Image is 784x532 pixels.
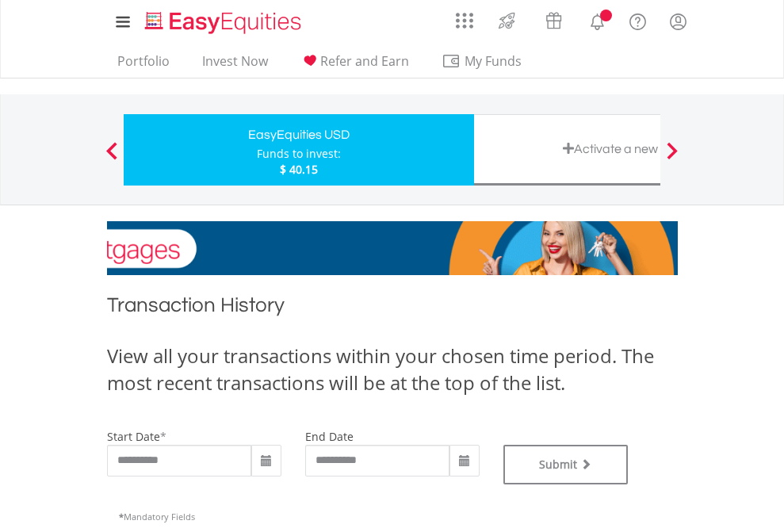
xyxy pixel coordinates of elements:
img: grid-menu-icon.svg [456,12,473,29]
button: Submit [503,445,629,484]
img: thrive-v2.svg [494,8,520,33]
img: vouchers-v2.svg [541,8,567,33]
img: EasyMortage Promotion Banner [107,221,678,275]
span: Refer and Earn [320,52,409,70]
img: EasyEquities_Logo.png [142,10,308,36]
label: start date [107,429,160,444]
label: end date [305,429,354,444]
h1: Transaction History [107,291,678,327]
a: My Profile [658,4,698,39]
div: View all your transactions within your chosen time period. The most recent transactions will be a... [107,343,678,397]
a: Notifications [577,4,618,36]
div: Funds to invest: [257,146,341,162]
a: Invest Now [196,53,274,78]
span: Mandatory Fields [119,511,195,522]
span: My Funds [442,51,545,71]
button: Next [656,150,688,166]
span: $ 40.15 [280,162,318,177]
a: Home page [139,4,308,36]
a: FAQ's and Support [618,4,658,36]
a: Vouchers [530,4,577,33]
a: AppsGrid [446,4,484,29]
button: Previous [96,150,128,166]
div: EasyEquities USD [133,124,465,146]
a: Refer and Earn [294,53,415,78]
a: Portfolio [111,53,176,78]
